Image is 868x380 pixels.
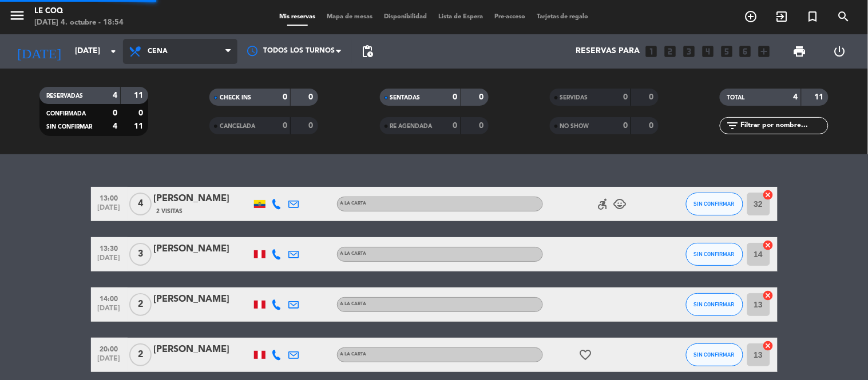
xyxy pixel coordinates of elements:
i: looks_3 [681,44,696,59]
span: NO SHOW [560,123,589,129]
i: looks_5 [719,44,734,59]
span: SIN CONFIRMAR [46,124,92,130]
strong: 4 [113,122,117,130]
button: menu [9,7,26,28]
span: 14:00 [95,291,124,305]
span: 2 [129,293,152,316]
span: 13:00 [95,191,124,204]
span: RE AGENDADA [390,123,433,129]
i: looks_4 [700,44,715,59]
strong: 0 [138,109,145,117]
div: [PERSON_NAME] [154,191,251,206]
span: SIN CONFIRMAR [694,201,735,207]
span: 4 [129,193,152,215]
span: [DATE] [95,305,124,318]
span: 3 [129,243,152,266]
i: looks_two [663,44,677,59]
i: favorite_border [579,348,593,362]
span: Lista de Espera [433,14,489,20]
span: Cena [148,47,168,55]
i: child_care [613,197,627,211]
span: Disponibilidad [378,14,433,20]
span: TOTAL [727,95,744,101]
strong: 0 [623,93,628,101]
div: [PERSON_NAME] [154,242,251,257]
span: [DATE] [95,355,124,368]
div: [DATE] 4. octubre - 18:54 [34,17,124,29]
span: SIN CONFIRMAR [694,301,735,307]
span: RESERVADAS [46,93,83,99]
i: menu [9,7,26,24]
button: SIN CONFIRMAR [686,293,743,316]
span: 2 Visitas [157,207,183,216]
span: A la carta [340,201,367,206]
i: add_box [757,44,772,59]
span: A la carta [340,352,367,357]
strong: 0 [309,122,316,130]
i: cancel [763,189,774,201]
i: turned_in_not [806,10,820,23]
span: Mis reservas [274,14,321,20]
strong: 11 [134,122,145,130]
button: SIN CONFIRMAR [686,343,743,366]
i: [DATE] [9,39,69,64]
strong: 0 [479,122,486,130]
strong: 0 [283,93,287,101]
span: pending_actions [360,45,374,58]
span: Pre-acceso [489,14,531,20]
span: SERVIDAS [560,95,588,101]
span: 20:00 [95,342,124,355]
button: SIN CONFIRMAR [686,193,743,215]
span: [DATE] [95,254,124,267]
i: search [837,10,851,23]
strong: 11 [134,91,145,99]
span: SIN CONFIRMAR [694,351,735,358]
i: accessible_forward [596,197,610,211]
span: SIN CONFIRMAR [694,251,735,257]
strong: 0 [479,93,486,101]
span: SENTADAS [390,95,421,101]
i: cancel [763,239,774,251]
div: Le Coq [34,6,124,17]
span: A la carta [340,302,367,306]
strong: 0 [283,122,287,130]
span: 13:30 [95,241,124,254]
div: [PERSON_NAME] [154,292,251,307]
span: 2 [129,343,152,366]
i: looks_one [644,44,659,59]
i: arrow_drop_down [106,45,120,58]
input: Filtrar por nombre... [739,119,828,132]
strong: 4 [113,91,117,99]
strong: 0 [113,109,117,117]
span: CONFIRMADA [46,111,86,117]
span: Reservas para [576,47,640,56]
i: cancel [763,340,774,351]
i: power_settings_new [833,45,846,58]
strong: 0 [623,122,628,130]
i: filter_list [726,119,739,133]
strong: 0 [453,122,458,130]
div: LOG OUT [820,34,859,69]
i: exit_to_app [775,10,789,23]
strong: 0 [649,93,656,101]
span: [DATE] [95,204,124,217]
strong: 11 [815,93,826,101]
span: Mapa de mesas [321,14,378,20]
span: A la carta [340,251,367,256]
span: print [793,45,807,58]
i: looks_6 [738,44,753,59]
i: cancel [763,290,774,301]
i: add_circle_outline [744,10,758,23]
strong: 0 [649,122,656,130]
span: CHECK INS [220,95,251,101]
strong: 0 [453,93,458,101]
strong: 4 [794,93,798,101]
span: Tarjetas de regalo [531,14,594,20]
button: SIN CONFIRMAR [686,243,743,266]
strong: 0 [309,93,316,101]
span: CANCELADA [220,123,255,129]
div: [PERSON_NAME] [154,342,251,357]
